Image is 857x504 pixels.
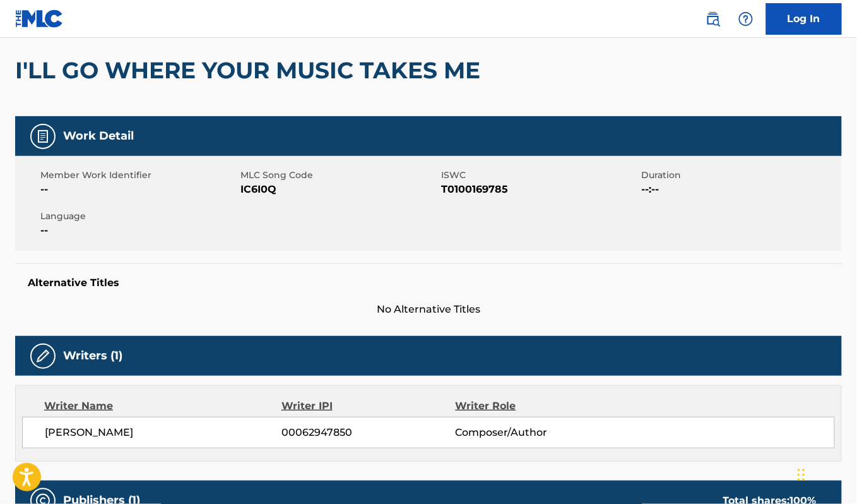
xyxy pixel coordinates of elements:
[456,425,613,440] span: Composer/Author
[700,6,726,32] a: Public Search
[15,9,64,28] img: MLC Logo
[706,11,721,27] img: search
[35,129,50,144] img: Work Detail
[40,182,238,197] span: --
[794,443,857,504] iframe: Chat Widget
[642,182,839,197] span: --:--
[798,456,805,494] div: Drag
[733,6,759,32] div: Help
[766,3,842,35] a: Log In
[441,169,639,182] span: ISWC
[44,399,281,414] div: Writer Name
[40,210,238,223] span: Language
[15,302,842,317] span: No Alternative Titles
[40,223,238,238] span: --
[738,11,754,27] img: help
[456,399,614,414] div: Writer Role
[35,349,50,364] img: Writers
[281,425,455,440] span: 00062947850
[441,182,639,197] span: T0100169785
[281,399,456,414] div: Writer IPI
[15,56,487,85] h2: I'LL GO WHERE YOUR MUSIC TAKES ME
[45,425,281,440] span: [PERSON_NAME]
[241,182,439,197] span: IC6I0Q
[63,349,122,363] h5: Writers (1)
[241,169,439,182] span: MLC Song Code
[642,169,839,182] span: Duration
[63,129,134,143] h5: Work Detail
[40,169,238,182] span: Member Work Identifier
[28,277,829,289] h5: Alternative Titles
